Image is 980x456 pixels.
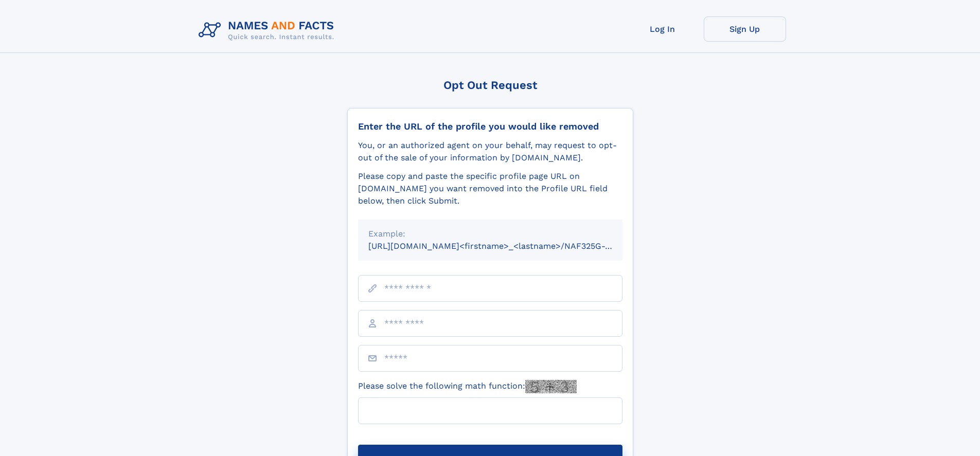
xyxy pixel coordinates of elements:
[358,121,622,132] div: Enter the URL of the profile you would like removed
[358,139,622,164] div: You, or an authorized agent on your behalf, may request to opt-out of the sale of your informatio...
[368,241,642,251] small: [URL][DOMAIN_NAME]<firstname>_<lastname>/NAF325G-xxxxxxxx
[621,16,704,42] a: Log In
[358,170,622,207] div: Please copy and paste the specific profile page URL on [DOMAIN_NAME] you want removed into the Pr...
[368,228,612,240] div: Example:
[704,16,786,42] a: Sign Up
[194,16,343,44] img: Logo Names and Facts
[347,79,633,92] div: Opt Out Request
[358,380,577,393] label: Please solve the following math function:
